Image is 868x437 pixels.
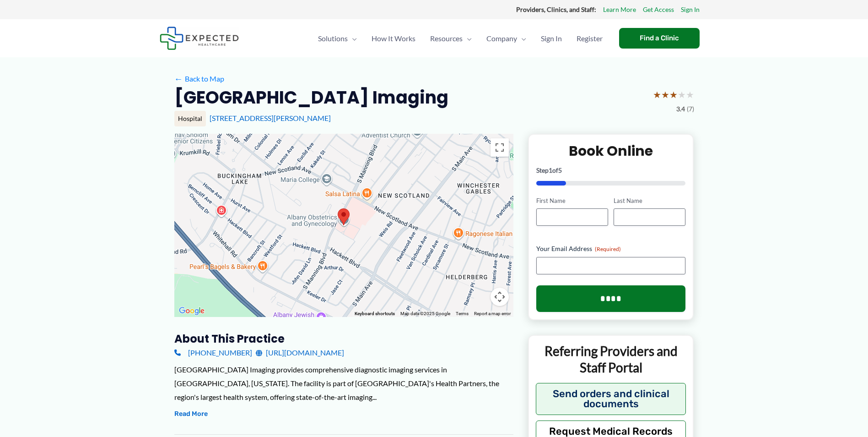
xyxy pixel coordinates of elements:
a: [STREET_ADDRESS][PERSON_NAME] [210,114,331,122]
a: Get Access [643,4,674,16]
label: Last Name [614,197,685,205]
a: SolutionsMenu Toggle [311,22,364,55]
span: 3.4 [676,103,685,115]
span: ← [174,74,183,83]
a: Terms (opens in new tab) [456,311,469,316]
button: Send orders and clinical documents [536,383,686,415]
h2: Book Online [536,142,686,160]
a: CompanyMenu Toggle [479,22,534,55]
a: Open this area in Google Maps (opens a new window) [177,305,207,317]
a: ResourcesMenu Toggle [423,22,479,55]
span: ★ [686,86,694,103]
span: 1 [549,166,552,174]
a: Find a Clinic [619,28,700,49]
a: How It Works [364,22,423,55]
a: Register [569,22,610,55]
span: ★ [678,86,686,103]
span: Menu Toggle [463,22,472,55]
span: Register [577,22,603,55]
a: ←Back to Map [174,72,224,86]
button: Keyboard shortcuts [355,311,395,317]
button: Toggle fullscreen view [491,138,509,157]
span: 5 [558,166,562,174]
p: Referring Providers and Staff Portal [536,343,686,376]
span: Menu Toggle [348,22,357,55]
img: Google [177,305,207,317]
div: [GEOGRAPHIC_DATA] Imaging provides comprehensive diagnostic imaging services in [GEOGRAPHIC_DATA]... [174,363,513,404]
div: Hospital [174,111,206,126]
h2: [GEOGRAPHIC_DATA] Imaging [174,86,448,109]
label: Your Email Address [536,244,686,253]
button: Map camera controls [491,288,509,306]
a: [URL][DOMAIN_NAME] [256,346,344,360]
a: Learn More [603,4,636,16]
img: Expected Healthcare Logo - side, dark font, small [160,27,239,50]
a: [PHONE_NUMBER] [174,346,252,360]
span: ★ [669,86,678,103]
button: Read More [174,409,208,420]
a: Sign In [534,22,569,55]
span: Menu Toggle [517,22,526,55]
strong: Providers, Clinics, and Staff: [516,5,596,13]
span: Solutions [318,22,348,55]
span: (7) [687,103,694,115]
span: Sign In [541,22,562,55]
a: Sign In [681,4,700,16]
span: Company [486,22,517,55]
span: Resources [430,22,463,55]
span: Map data ©2025 Google [400,311,450,316]
span: ★ [653,86,661,103]
h3: About this practice [174,332,513,346]
nav: Primary Site Navigation [311,22,610,55]
span: How It Works [372,22,415,55]
span: ★ [661,86,669,103]
p: Step of [536,167,686,174]
span: (Required) [595,246,621,252]
label: First Name [536,197,608,205]
a: Report a map error [474,311,511,316]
